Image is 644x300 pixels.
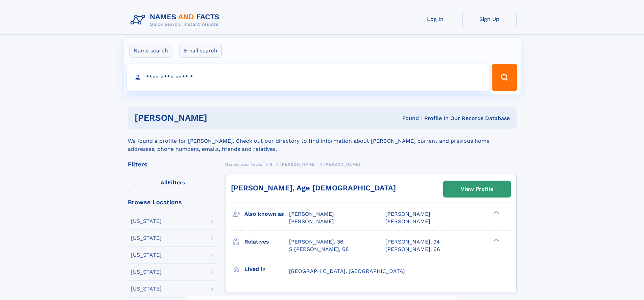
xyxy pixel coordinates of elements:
label: Name search [129,44,172,58]
div: Browse Locations [128,199,218,205]
a: Log In [408,11,462,27]
span: [PERSON_NAME] [385,218,430,225]
div: [US_STATE] [131,286,162,292]
span: [PERSON_NAME] [280,162,316,167]
a: Names and Facts [225,160,262,168]
div: ❯ [492,238,500,242]
div: View Profile [461,181,493,197]
a: S [270,160,273,168]
span: [PERSON_NAME] [289,218,334,225]
span: All [161,179,168,186]
input: search input [127,64,489,91]
div: We found a profile for [PERSON_NAME]. Check out our directory to find information about [PERSON_N... [128,129,517,153]
span: S [270,162,273,167]
div: [US_STATE] [131,269,162,275]
h3: Also known as [244,208,289,220]
a: [PERSON_NAME] [280,160,316,168]
a: S [PERSON_NAME], 68 [289,246,349,253]
label: Filters [128,175,218,191]
button: Search Button [492,64,517,91]
a: Sign Up [462,11,517,27]
img: Logo Names and Facts [128,11,225,29]
div: ❯ [492,210,500,215]
h3: Relatives [244,236,289,248]
span: [PERSON_NAME] [289,211,334,217]
h3: Lived in [244,263,289,275]
span: [PERSON_NAME] [324,162,360,167]
a: [PERSON_NAME], Age [DEMOGRAPHIC_DATA] [231,184,396,192]
div: [US_STATE] [131,218,162,224]
div: [US_STATE] [131,252,162,258]
span: [PERSON_NAME] [385,211,430,217]
a: [PERSON_NAME], 34 [385,238,440,246]
div: [US_STATE] [131,235,162,241]
div: Filters [128,161,218,167]
a: View Profile [444,181,510,197]
span: [GEOGRAPHIC_DATA], [GEOGRAPHIC_DATA] [289,268,405,274]
div: Found 1 Profile In Our Records Database [305,115,510,122]
a: [PERSON_NAME], 66 [385,246,440,253]
h1: [PERSON_NAME] [135,114,305,122]
label: Email search [180,44,222,58]
a: [PERSON_NAME], 36 [289,238,343,246]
